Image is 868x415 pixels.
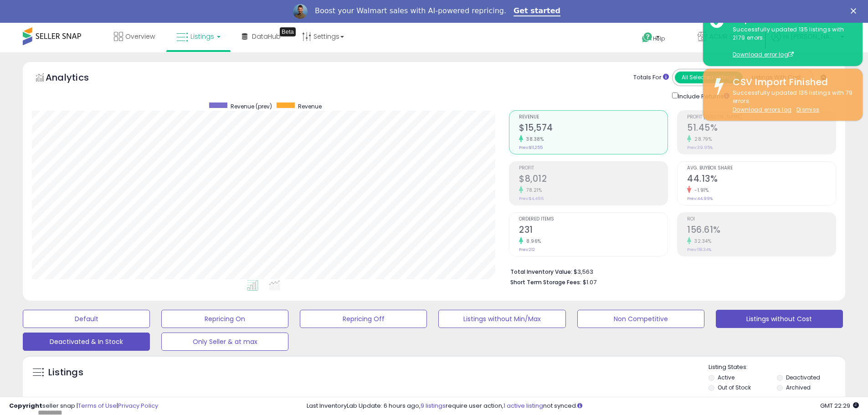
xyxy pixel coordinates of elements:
[107,23,162,50] a: Overview
[687,145,713,150] small: Prev: 39.95%
[190,32,214,41] span: Listings
[633,73,669,82] div: Totals For
[315,6,506,15] div: Boost your Walmart sales with AI-powered repricing.
[653,35,665,42] span: Help
[125,32,155,41] span: Overview
[161,310,288,328] button: Repricing On
[421,401,446,410] a: 9 listings
[519,115,668,120] span: Revenue
[46,71,107,86] h5: Analytics
[675,72,743,83] button: All Selected Listings
[583,278,596,287] span: $1.07
[519,174,668,186] h2: $8,012
[252,32,281,41] span: DataHub
[733,106,791,113] a: Download errors log
[23,333,150,351] button: Deactivated & In Stock
[514,6,560,16] a: Get started
[665,91,740,101] div: Include Returns
[519,123,668,135] h2: $15,574
[519,217,668,222] span: Ordered Items
[687,225,836,237] h2: 156.61%
[733,51,794,58] a: Download error log
[9,401,42,410] strong: Copyright
[691,136,712,143] small: 28.79%
[280,27,296,36] div: Tooltip anchor
[786,384,811,391] label: Archived
[796,106,819,113] u: Dismiss
[519,247,535,252] small: Prev: 212
[510,266,829,277] li: $3,563
[786,374,820,381] label: Deactivated
[726,26,856,59] div: Successfully updated 135 listings with 2179 errors.
[718,374,734,381] label: Active
[687,247,711,252] small: Prev: 118.34%
[709,363,845,372] p: Listing States:
[9,402,158,410] div: seller snap | |
[23,310,150,328] button: Default
[78,401,117,410] a: Terms of Use
[523,238,541,245] small: 8.96%
[726,89,856,114] div: Successfully updated 135 listings with 79 errors.
[519,166,668,171] span: Profit
[523,187,542,194] small: 78.21%
[687,115,836,120] span: Profit [PERSON_NAME]
[691,187,709,194] small: -1.91%
[687,123,836,135] h2: 51.45%
[295,23,351,50] a: Settings
[687,166,836,171] span: Avg. Buybox Share
[438,310,565,328] button: Listings without Min/Max
[510,268,572,276] b: Total Inventory Value:
[169,23,227,50] a: Listings
[293,4,308,19] img: Profile image for Adrian
[716,310,843,328] button: Listings without Cost
[577,310,704,328] button: Non Competitive
[118,401,158,410] a: Privacy Policy
[48,366,83,379] h5: Listings
[519,225,668,237] h2: 231
[503,401,543,410] a: 1 active listing
[851,8,860,14] div: Close
[231,102,272,110] span: Revenue (prev)
[687,174,836,186] h2: 44.13%
[510,278,581,286] b: Short Term Storage Fees:
[298,102,322,110] span: Revenue
[642,32,653,43] i: Get Help
[687,217,836,222] span: ROI
[519,196,544,201] small: Prev: $4,496
[235,23,288,50] a: DataHub
[687,196,713,201] small: Prev: 44.99%
[635,25,683,52] a: Help
[519,145,543,150] small: Prev: $11,255
[307,402,859,410] div: Last InventoryLab Update: 6 hours ago, require user action, not synced.
[523,136,544,143] small: 38.38%
[726,76,856,89] div: CSV Import Finished
[718,384,751,391] label: Out of Stock
[820,401,859,410] span: 2025-08-14 22:29 GMT
[691,238,711,245] small: 32.34%
[691,23,764,52] a: ACMR Group
[161,333,288,351] button: Only Seller & at max
[300,310,427,328] button: Repricing Off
